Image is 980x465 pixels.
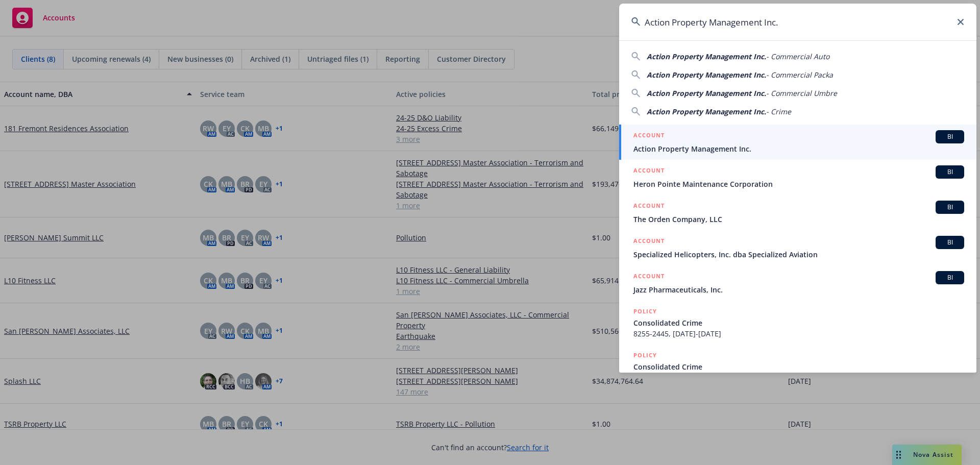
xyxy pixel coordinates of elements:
span: BI [940,273,960,282]
a: ACCOUNTBISpecialized Helicopters, Inc. dba Specialized Aviation [619,230,976,265]
span: Specialized Helicopters, Inc. dba Specialized Aviation [633,249,964,260]
span: BI [940,238,960,247]
span: - Crime [766,107,791,116]
h5: POLICY [633,350,657,360]
a: ACCOUNTBIAction Property Management Inc. [619,125,976,160]
span: - Commercial Packa [766,70,833,80]
a: POLICYConsolidated Crime8255-2445, [DATE]-[DATE] [619,301,976,345]
span: BI [940,203,960,212]
a: ACCOUNTBIThe Orden Company, LLC [619,195,976,230]
a: POLICYConsolidated CrimeBDF J176559 01, [DATE]-[DATE] [619,345,976,388]
a: ACCOUNTBIJazz Pharmaceuticals, Inc. [619,265,976,301]
span: BI [940,132,960,141]
input: Search... [619,4,976,40]
span: Consolidated Crime [633,317,964,328]
h5: ACCOUNT [633,236,665,248]
span: Action Property Management Inc. [633,143,964,154]
span: Action Property Management Inc. [647,88,766,98]
span: - Commercial Auto [766,52,829,61]
span: Jazz Pharmaceuticals, Inc. [633,284,964,295]
span: BDF J176559 01, [DATE]-[DATE] [633,372,964,383]
span: Action Property Management Inc. [647,107,766,116]
h5: ACCOUNT [633,271,665,283]
span: Consolidated Crime [633,361,964,372]
span: 8255-2445, [DATE]-[DATE] [633,328,964,339]
a: ACCOUNTBIHeron Pointe Maintenance Corporation [619,160,976,195]
h5: POLICY [633,306,657,316]
span: Action Property Management Inc. [647,52,766,61]
span: The Orden Company, LLC [633,214,964,225]
span: Action Property Management Inc. [647,70,766,80]
span: - Commercial Umbre [766,88,837,98]
span: Heron Pointe Maintenance Corporation [633,179,964,189]
span: BI [940,167,960,177]
h5: ACCOUNT [633,201,665,213]
h5: ACCOUNT [633,165,665,178]
h5: ACCOUNT [633,130,665,142]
